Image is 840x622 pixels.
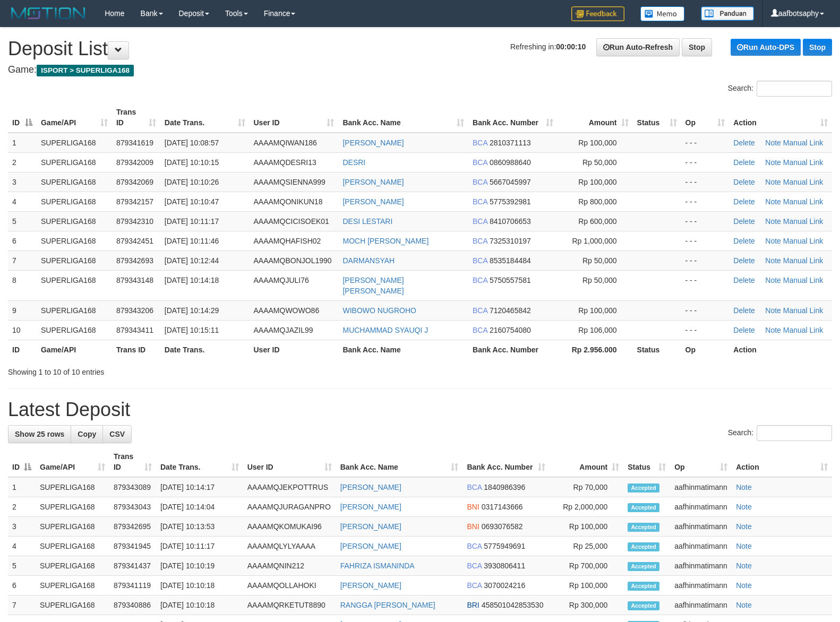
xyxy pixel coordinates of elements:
a: Manual Link [783,306,824,315]
span: Copy 3070024216 to clipboard [484,581,525,590]
a: FAHRIZA ISMANINDA [340,561,415,570]
a: Stop [803,39,832,56]
a: DARMANSYAH [342,256,395,265]
td: 3 [8,517,36,537]
img: Feedback.jpg [571,6,624,21]
td: 10 [8,320,37,340]
th: Amount: activate to sort column ascending [550,447,623,477]
td: SUPERLIGA168 [37,133,112,153]
td: 7 [8,250,37,270]
span: 879342451 [116,237,153,245]
span: Accepted [628,562,659,571]
span: 879342310 [116,217,153,226]
a: Manual Link [783,326,824,334]
td: aafhinmatimann [670,556,732,576]
span: Copy 2810371113 to clipboard [490,139,531,147]
td: SUPERLIGA168 [37,152,112,172]
span: 879342693 [116,256,153,265]
span: 879341619 [116,139,153,147]
td: [DATE] 10:13:53 [156,517,243,537]
td: - - - [681,231,730,250]
a: Stop [682,38,712,56]
div: Showing 1 to 10 of 10 entries [8,362,342,377]
span: Rp 100,000 [578,139,616,147]
a: Delete [733,306,755,315]
th: User ID: activate to sort column ascending [243,447,336,477]
span: Copy 7325310197 to clipboard [490,237,531,245]
td: - - - [681,192,730,211]
span: 879343148 [116,276,153,284]
span: Show 25 rows [15,430,64,438]
td: 4 [8,192,37,211]
a: Manual Link [783,276,824,284]
td: - - - [681,300,730,320]
a: Delete [733,237,755,245]
td: aafhinmatimann [670,537,732,556]
span: Copy 5750557581 to clipboard [490,276,531,284]
a: Note [736,503,752,511]
span: 879342069 [116,178,153,186]
span: 879343206 [116,306,153,315]
span: Copy 5775392981 to clipboard [490,197,531,206]
td: SUPERLIGA168 [37,211,112,231]
th: Bank Acc. Number: activate to sort column ascending [462,447,550,477]
th: Op [681,340,730,359]
th: ID: activate to sort column descending [8,102,37,133]
span: Copy 2160754080 to clipboard [490,326,531,334]
a: Note [765,256,781,265]
td: Rp 700,000 [550,556,623,576]
td: AAAAMQKOMUKAI96 [243,517,336,537]
a: Manual Link [783,197,824,206]
a: Run Auto-DPS [731,39,801,56]
td: SUPERLIGA168 [37,300,112,320]
td: SUPERLIGA168 [36,556,109,576]
span: Rp 106,000 [578,326,616,334]
td: SUPERLIGA168 [36,595,109,615]
td: 6 [8,576,36,595]
td: SUPERLIGA168 [37,250,112,270]
th: Status [633,340,681,359]
span: Rp 50,000 [582,256,617,265]
td: aafhinmatimann [670,477,732,497]
a: Run Auto-Refresh [596,38,680,56]
td: 2 [8,152,37,172]
span: BCA [473,197,487,206]
th: Status: activate to sort column ascending [633,102,681,133]
span: Rp 800,000 [578,197,616,206]
span: Copy 458501042853530 to clipboard [482,601,544,609]
span: Rp 50,000 [582,276,617,284]
span: Copy 0693076582 to clipboard [482,522,523,531]
span: BCA [473,306,487,315]
td: Rp 300,000 [550,595,623,615]
a: Note [736,601,752,609]
a: Note [765,178,781,186]
th: Amount: activate to sort column ascending [558,102,633,133]
th: Trans ID: activate to sort column ascending [109,447,156,477]
td: 879340886 [109,595,156,615]
a: RANGGA [PERSON_NAME] [340,601,435,609]
td: [DATE] 10:10:18 [156,576,243,595]
td: Rp 2,000,000 [550,497,623,517]
input: Search: [757,81,832,97]
td: [DATE] 10:10:19 [156,556,243,576]
span: Rp 600,000 [578,217,616,226]
a: [PERSON_NAME] [342,139,404,147]
a: [PERSON_NAME] [340,483,401,491]
a: Delete [733,276,755,284]
td: aafhinmatimann [670,576,732,595]
strong: 00:00:10 [556,42,586,51]
label: Search: [728,425,832,441]
span: Accepted [628,542,659,551]
a: Delete [733,217,755,226]
td: 879343043 [109,497,156,517]
span: [DATE] 10:12:44 [165,256,219,265]
td: [DATE] 10:14:17 [156,477,243,497]
span: AAAAMQBONJOL1990 [254,256,332,265]
th: Game/API: activate to sort column ascending [37,102,112,133]
a: Delete [733,197,755,206]
td: 8 [8,270,37,300]
td: AAAAMQOLLAHOKI [243,576,336,595]
th: Bank Acc. Name: activate to sort column ascending [338,102,468,133]
td: [DATE] 10:10:18 [156,595,243,615]
a: Manual Link [783,237,824,245]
